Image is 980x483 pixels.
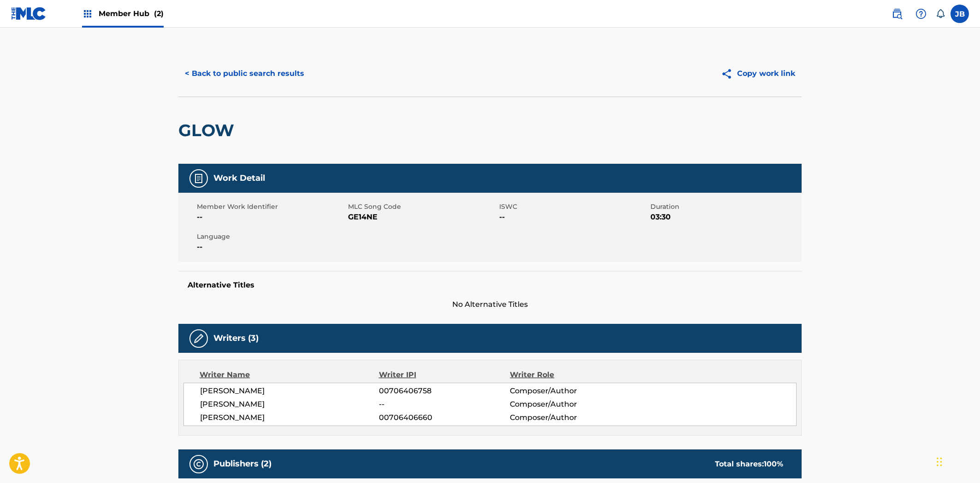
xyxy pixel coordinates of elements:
[213,459,272,469] h5: Publishers (2)
[721,68,737,80] img: Copy work link
[193,173,204,184] img: Work Detail
[764,460,783,468] span: 100 %
[200,385,379,397] span: [PERSON_NAME]
[510,399,629,410] span: Composer/Author
[891,8,903,19] img: search
[510,369,629,380] div: Writer Role
[915,8,927,19] img: help
[99,8,164,19] span: Member Hub
[715,459,783,470] div: Total shares:
[178,299,802,310] span: No Alternative Titles
[348,202,497,212] span: MLC Song Code
[197,202,346,212] span: Member Work Identifier
[200,412,379,423] span: [PERSON_NAME]
[937,448,942,476] div: Drag
[154,9,164,18] span: (2)
[197,241,346,253] span: --
[213,173,265,184] h5: Work Detail
[714,62,802,85] button: Copy work link
[213,333,259,344] h5: Writers (3)
[178,120,239,141] h2: GLOW
[379,369,510,380] div: Writer IPI
[936,9,945,18] div: Notifications
[499,212,648,223] span: --
[954,327,980,401] iframe: Resource Center
[11,7,47,20] img: MLC Logo
[197,232,346,241] span: Language
[510,385,629,397] span: Composer/Author
[950,5,969,23] div: User Menu
[379,399,510,410] span: --
[499,202,648,212] span: ISWC
[178,62,311,85] button: < Back to public search results
[193,333,204,344] img: Writers
[379,385,510,397] span: 00706406758
[934,439,980,483] iframe: Chat Widget
[188,281,792,290] h5: Alternative Titles
[82,8,93,19] img: Top Rightsholders
[348,212,497,223] span: GE14NE
[200,369,379,380] div: Writer Name
[650,212,799,223] span: 03:30
[650,202,799,212] span: Duration
[197,212,346,223] span: --
[888,5,906,23] a: Public Search
[510,412,629,423] span: Composer/Author
[200,399,379,410] span: [PERSON_NAME]
[379,412,510,423] span: 00706406660
[912,5,930,23] div: Help
[193,459,204,470] img: Publishers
